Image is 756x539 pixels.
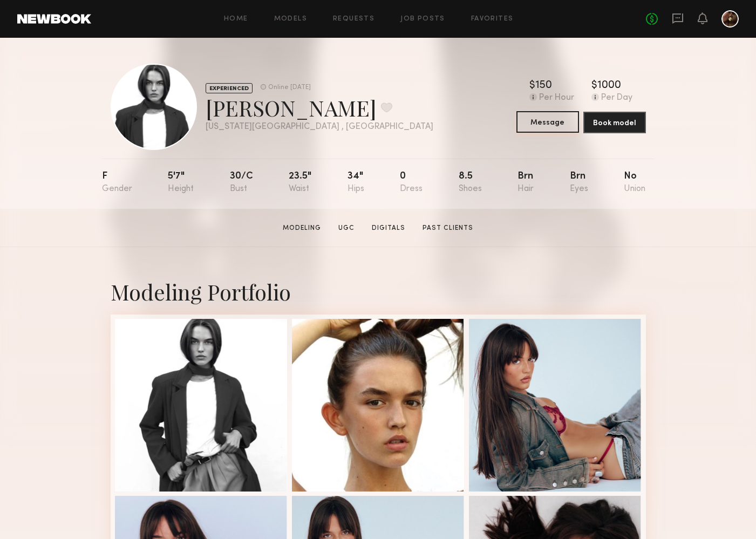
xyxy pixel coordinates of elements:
[206,93,433,122] div: [PERSON_NAME]
[289,172,311,194] div: 23.5"
[206,122,433,132] div: [US_STATE][GEOGRAPHIC_DATA] , [GEOGRAPHIC_DATA]
[624,172,645,194] div: No
[268,84,311,91] div: Online [DATE]
[529,80,535,91] div: $
[570,172,588,194] div: Brn
[591,80,597,91] div: $
[224,16,248,23] a: Home
[334,223,359,233] a: UGC
[516,111,579,133] button: Message
[367,223,410,233] a: Digitals
[597,80,621,91] div: 1000
[230,172,253,194] div: 30/c
[206,83,253,93] div: EXPERIENCED
[400,172,423,194] div: 0
[539,93,574,103] div: Per Hour
[111,277,646,306] div: Modeling Portfolio
[459,172,482,194] div: 8.5
[168,172,194,194] div: 5'7"
[471,16,514,23] a: Favorites
[601,93,632,103] div: Per Day
[517,172,534,194] div: Brn
[535,80,552,91] div: 150
[418,223,478,233] a: Past Clients
[278,223,325,233] a: Modeling
[583,112,646,133] button: Book model
[274,16,307,23] a: Models
[102,172,132,194] div: F
[333,16,374,23] a: Requests
[400,16,445,23] a: Job Posts
[348,172,364,194] div: 34"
